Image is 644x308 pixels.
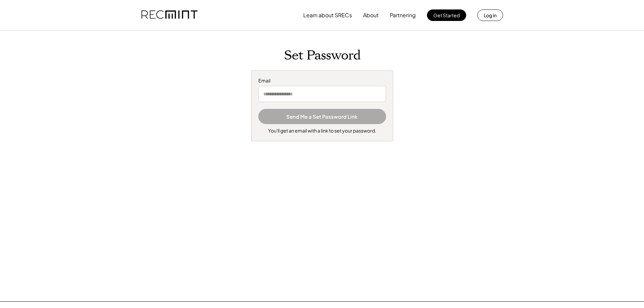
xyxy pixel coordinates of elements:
h1: Set Password [113,48,532,64]
button: Send Me a Set Password Link [258,109,386,124]
button: Partnering [390,8,416,22]
button: Get Started [427,9,466,21]
img: recmint-logotype%403x.png [141,4,197,27]
button: About [363,8,379,22]
button: Log in [477,9,503,21]
div: Email [258,77,386,84]
div: You'll get an email with a link to set your password. [268,127,376,134]
button: Learn about SRECs [303,8,352,22]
